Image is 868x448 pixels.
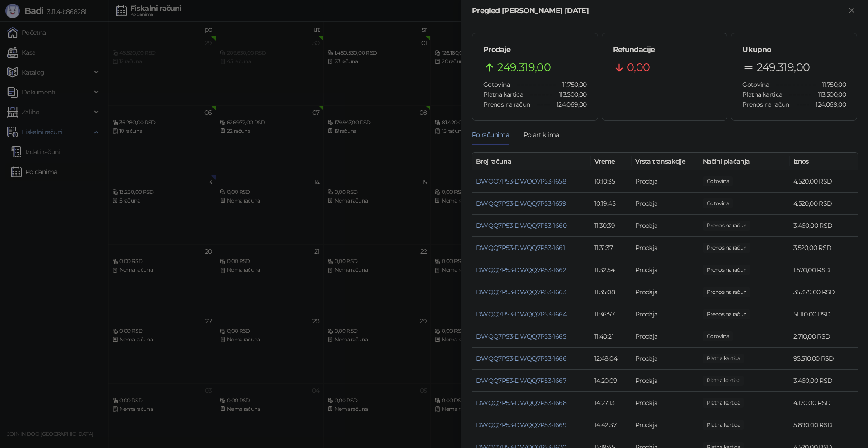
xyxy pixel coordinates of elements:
a: DWQQ7P53-DWQQ7P53-1664 [476,310,566,318]
span: Platna kartica [483,90,523,99]
span: Prenos na račun [742,100,789,108]
a: DWQQ7P53-DWQQ7P53-1660 [476,222,566,230]
a: DWQQ7P53-DWQQ7P53-1661 [476,244,565,252]
td: 11:40:21 [591,325,632,348]
span: Platna kartica [742,90,782,99]
td: 12:48:04 [591,348,632,370]
span: 11.750,00 [816,80,846,90]
span: 35.379,00 [703,287,750,297]
td: Prodaja [632,303,699,325]
div: Pregled [PERSON_NAME] [DATE] [472,5,846,16]
span: 113.500,00 [552,90,587,99]
a: DWQQ7P53-DWQQ7P53-1665 [476,332,566,340]
span: 249.319,00 [757,59,810,76]
div: Po računima [472,130,509,140]
td: 4.120,00 RSD [790,392,858,414]
span: 124.069,00 [550,99,587,109]
td: 14:42:37 [591,414,632,436]
a: DWQQ7P53-DWQQ7P53-1658 [476,177,566,185]
td: Prodaja [632,370,699,392]
td: Prodaja [632,193,699,215]
span: 51.110,00 [703,309,750,319]
span: 249.319,00 [497,59,551,76]
span: 2.750,00 [703,331,733,341]
td: 11:32:54 [591,259,632,281]
th: Broj računa [472,153,591,170]
td: Prodaja [632,392,699,414]
button: Zatvori [846,5,857,16]
a: DWQQ7P53-DWQQ7P53-1662 [476,266,566,274]
td: Prodaja [632,215,699,237]
span: 1.570,00 [703,265,750,275]
span: 113.500,00 [811,90,846,99]
td: 3.460,00 RSD [790,370,858,392]
span: Gotovina [483,80,510,89]
th: Vreme [591,153,632,170]
td: 11:35:08 [591,281,632,303]
td: Prodaja [632,237,699,259]
td: 4.520,00 RSD [790,193,858,215]
div: Po artiklima [524,130,559,140]
h5: Ukupno [742,44,846,55]
td: 3.460,00 RSD [790,215,858,237]
td: Prodaja [632,259,699,281]
th: Načini plaćanja [699,153,790,170]
span: 4.120,00 [703,398,744,408]
span: 124.069,00 [809,99,846,109]
a: DWQQ7P53-DWQQ7P53-1666 [476,354,566,363]
h5: Prodaje [483,44,587,55]
span: 11.750,00 [556,80,586,90]
td: 5.890,00 RSD [790,414,858,436]
th: Iznos [790,153,858,170]
span: 6.020,00 [703,198,733,208]
span: 3.460,00 [703,376,744,386]
td: 10:10:35 [591,170,632,193]
a: DWQQ7P53-DWQQ7P53-1659 [476,199,566,207]
span: 5.890,00 [703,420,744,430]
td: 11:30:39 [591,215,632,237]
a: DWQQ7P53-DWQQ7P53-1668 [476,399,566,407]
span: 95.510,00 [703,354,744,363]
td: 11:36:57 [591,303,632,325]
td: Prodaja [632,281,699,303]
span: Prenos na račun [483,100,530,108]
td: 2.710,00 RSD [790,325,858,348]
td: 3.520,00 RSD [790,237,858,259]
td: 1.570,00 RSD [790,259,858,281]
td: 14:20:09 [591,370,632,392]
th: Vrsta transakcije [632,153,699,170]
td: 51.110,00 RSD [790,303,858,325]
td: 35.379,00 RSD [790,281,858,303]
td: Prodaja [632,348,699,370]
td: 14:27:13 [591,392,632,414]
td: Prodaja [632,325,699,348]
span: Gotovina [742,80,769,89]
a: DWQQ7P53-DWQQ7P53-1667 [476,377,566,385]
span: 0,00 [627,59,650,76]
a: DWQQ7P53-DWQQ7P53-1663 [476,288,566,296]
td: Prodaja [632,414,699,436]
h5: Refundacije [613,44,717,55]
td: 95.510,00 RSD [790,348,858,370]
td: 11:31:37 [591,237,632,259]
td: Prodaja [632,170,699,193]
span: 3.520,00 [703,243,750,253]
td: 10:19:45 [591,193,632,215]
span: 3.460,00 [703,221,750,231]
td: 4.520,00 RSD [790,170,858,193]
a: DWQQ7P53-DWQQ7P53-1669 [476,421,566,429]
span: 5.000,00 [703,176,733,186]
